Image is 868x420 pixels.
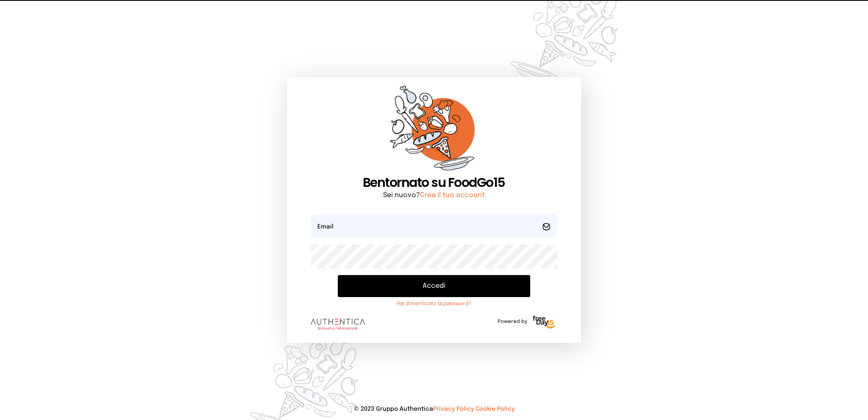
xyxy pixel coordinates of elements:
button: Accedi [338,275,530,297]
p: Sei nuovo? [311,190,557,200]
h1: Bentornato su FoodGo15 [311,175,557,190]
a: Crea il tuo account [420,192,485,199]
a: Hai dimenticato la password? [338,300,530,307]
img: sticker-orange.65babaf.png [390,86,478,175]
a: Privacy Policy [433,406,474,412]
img: logo-freeday.3e08031.png [531,314,557,331]
span: Powered by [498,318,527,325]
p: © 2023 Gruppo Authentica [14,405,854,413]
img: logo.8f33a47.png [311,319,365,330]
a: Cookie Policy [476,406,515,412]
